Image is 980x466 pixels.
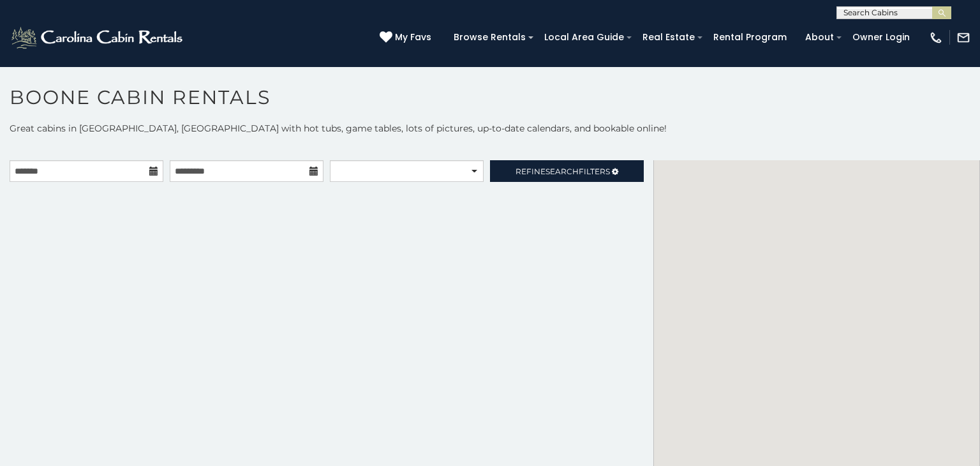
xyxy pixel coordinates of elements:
img: phone-regular-white.png [929,31,943,45]
a: RefineSearchFilters [490,160,644,182]
img: mail-regular-white.png [956,31,970,45]
span: Refine Filters [516,167,610,176]
a: My Favs [380,31,434,45]
span: My Favs [395,31,431,44]
a: Owner Login [846,27,916,47]
img: White-1-2.png [10,25,186,50]
a: Rental Program [707,27,793,47]
a: About [799,27,840,47]
a: Local Area Guide [538,27,630,47]
a: Browse Rentals [447,27,532,47]
a: Real Estate [636,27,701,47]
span: Search [546,167,579,176]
